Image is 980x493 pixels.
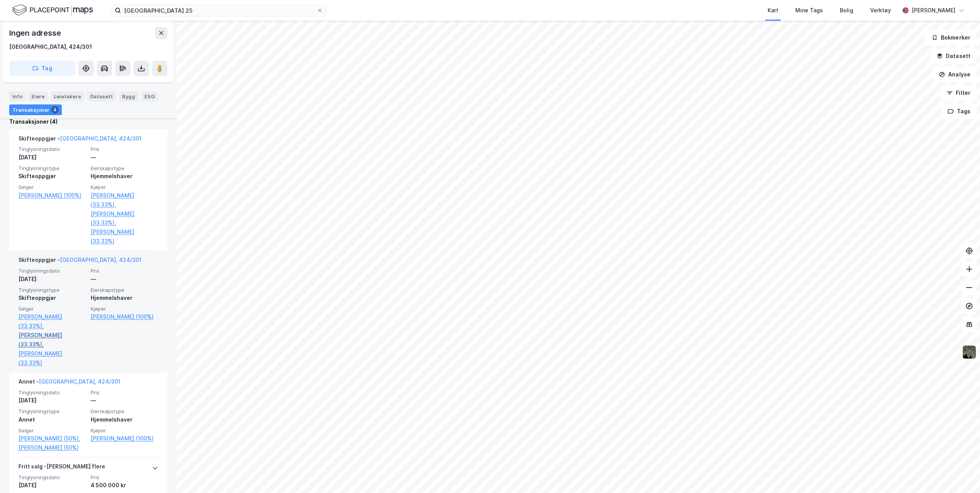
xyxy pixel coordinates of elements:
span: Selger [18,427,86,434]
button: Tag [9,61,75,76]
a: [GEOGRAPHIC_DATA], 424/301 [39,378,120,385]
div: ESG [141,91,158,101]
button: Filter [940,85,977,101]
a: [PERSON_NAME] (33.33%), [91,209,158,228]
a: [PERSON_NAME] (33.33%) [18,349,86,367]
div: Transaksjoner (4) [9,117,167,126]
div: Kart [768,6,778,15]
span: Tinglysningsdato [18,146,86,152]
span: Kjøper [91,184,158,190]
img: 9k= [962,345,977,359]
div: Skifteoppgjør [18,172,86,181]
span: Eierskapstype [91,287,158,293]
div: [DATE] [18,275,86,284]
div: Leietakere [51,91,84,101]
span: Tinglysningsdato [18,268,86,274]
a: [PERSON_NAME] (33.33%) [91,227,158,246]
div: Transaksjoner [9,104,62,115]
a: [PERSON_NAME] (33.33%), [91,191,158,209]
div: — [91,153,158,162]
div: Datasett [87,91,116,101]
span: Tinglysningsdato [18,389,86,396]
img: logo.f888ab2527a4732fd821a326f86c7f29.svg [12,3,93,17]
div: Eiere [28,91,48,101]
span: Pris [91,146,158,152]
div: Ingen adresse [9,27,62,39]
button: Analyse [932,67,977,82]
span: Kjøper [91,427,158,434]
button: Bokmerker [925,30,977,45]
span: Kjøper [91,306,158,312]
div: Mine Tags [795,6,823,15]
div: 4 500 000 kr [91,481,158,490]
div: Hjemmelshaver [91,293,158,303]
div: — [91,396,158,405]
div: Skifteoppgjør - [18,255,141,268]
a: [GEOGRAPHIC_DATA], 424/301 [60,135,141,142]
a: [PERSON_NAME] (100%) [18,191,86,200]
div: [DATE] [18,396,86,405]
div: [DATE] [18,153,86,162]
a: [GEOGRAPHIC_DATA], 424/301 [60,256,141,263]
button: Datasett [930,48,977,64]
span: Eierskapstype [91,165,158,172]
div: Bygg [119,91,138,101]
span: Pris [91,389,158,396]
div: Annet [18,415,86,424]
a: [PERSON_NAME] (50%) [18,443,86,452]
div: Verktøy [870,6,891,15]
div: 4 [51,106,59,114]
div: Bolig [840,6,853,15]
span: Selger [18,184,86,190]
span: Selger [18,306,86,312]
div: Hjemmelshaver [91,172,158,181]
span: Tinglysningstype [18,287,86,293]
div: [PERSON_NAME] [912,6,955,15]
span: Tinglysningstype [18,165,86,172]
iframe: Chat Widget [942,456,980,493]
a: [PERSON_NAME] (100%) [91,312,158,321]
div: Skifteoppgjør [18,293,86,303]
span: Pris [91,268,158,274]
span: Tinglysningsdato [18,474,86,481]
div: Annet - [18,377,120,389]
div: [DATE] [18,481,86,490]
a: [PERSON_NAME] (33.33%), [18,331,86,349]
a: [PERSON_NAME] (100%) [91,434,158,443]
input: Søk på adresse, matrikkel, gårdeiere, leietakere eller personer [121,5,317,16]
a: [PERSON_NAME] (50%), [18,434,86,443]
div: [GEOGRAPHIC_DATA], 424/301 [9,42,92,51]
span: Eierskapstype [91,408,158,415]
div: Info [9,91,25,101]
div: — [91,275,158,284]
div: Fritt salg - [PERSON_NAME] flere [18,462,105,474]
div: Hjemmelshaver [91,415,158,424]
div: Skifteoppgjør - [18,134,141,146]
button: Tags [941,104,977,119]
span: Tinglysningstype [18,408,86,415]
span: Pris [91,474,158,481]
a: [PERSON_NAME] (33.33%), [18,312,86,331]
